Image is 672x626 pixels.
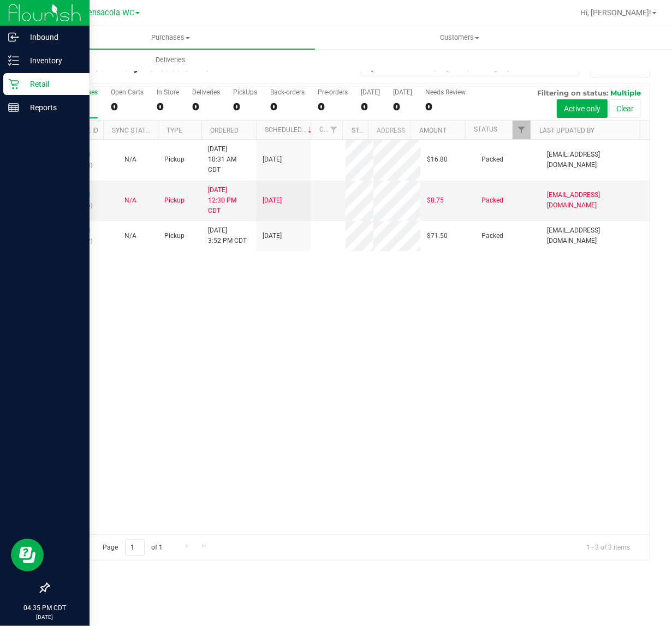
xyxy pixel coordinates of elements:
[11,539,44,571] iframe: Resource center
[141,55,200,65] span: Deliveries
[111,100,144,113] div: 0
[270,100,305,113] div: 0
[557,99,608,118] button: Active only
[361,100,380,113] div: 0
[157,100,179,113] div: 0
[578,539,639,556] span: 1 - 3 of 3 items
[8,79,19,90] inline-svg: Retail
[26,33,315,43] span: Purchases
[124,196,136,204] span: Not Applicable
[263,154,282,165] span: [DATE]
[93,539,172,556] span: Page of 1
[124,154,136,165] button: N/A
[233,88,257,96] div: PickUps
[481,231,503,241] span: Packed
[263,195,282,206] span: [DATE]
[48,63,249,73] h3: Purchase Summary:
[19,101,85,114] p: Reports
[164,195,185,206] span: Pickup
[164,154,185,165] span: Pickup
[19,31,85,44] p: Inbound
[393,100,412,113] div: 0
[263,231,282,241] span: [DATE]
[425,88,466,96] div: Needs Review
[124,231,136,241] button: N/A
[419,127,447,134] a: Amount
[474,126,497,133] a: Status
[124,232,136,240] span: Not Applicable
[26,49,315,71] a: Deliveries
[393,88,412,96] div: [DATE]
[513,121,531,139] a: Filter
[192,88,220,96] div: Deliveries
[192,100,220,113] div: 0
[316,33,603,43] span: Customers
[318,88,348,96] div: Pre-orders
[8,55,19,66] inline-svg: Inventory
[166,127,182,134] a: Type
[5,613,85,621] p: [DATE]
[580,8,651,17] span: Hi, [PERSON_NAME]!
[352,127,409,134] a: State Registry ID
[427,154,448,165] span: $16.80
[112,127,154,134] a: Sync Status
[315,26,604,49] a: Customers
[547,225,643,246] span: [EMAIL_ADDRESS][DOMAIN_NAME]
[481,195,503,206] span: Packed
[83,8,134,17] span: Pensacola WC
[427,195,444,206] span: $8.75
[547,190,643,211] span: [EMAIL_ADDRESS][DOMAIN_NAME]
[361,88,380,96] div: [DATE]
[26,26,315,49] a: Purchases
[233,100,257,113] div: 0
[125,539,145,556] input: 1
[8,32,19,43] inline-svg: Inbound
[609,99,641,118] button: Clear
[157,88,179,96] div: In Store
[610,88,641,97] span: Multiple
[164,231,185,241] span: Pickup
[5,603,85,613] p: 04:35 PM CDT
[425,100,466,113] div: 0
[539,127,594,134] a: Last Updated By
[19,54,85,67] p: Inventory
[318,100,348,113] div: 0
[208,144,249,176] span: [DATE] 10:31 AM CDT
[547,150,643,170] span: [EMAIL_ADDRESS][DOMAIN_NAME]
[481,154,503,165] span: Packed
[368,121,411,140] th: Address
[19,77,85,91] p: Retail
[124,156,136,163] span: Not Applicable
[319,126,353,133] a: Customer
[324,121,342,139] a: Filter
[265,126,314,134] a: Scheduled
[208,185,249,217] span: [DATE] 12:30 PM CDT
[124,195,136,206] button: N/A
[270,88,305,96] div: Back-orders
[427,231,448,241] span: $71.50
[111,88,144,96] div: Open Carts
[8,102,19,113] inline-svg: Reports
[208,225,247,246] span: [DATE] 3:52 PM CDT
[210,127,239,134] a: Ordered
[537,88,608,97] span: Filtering on status:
